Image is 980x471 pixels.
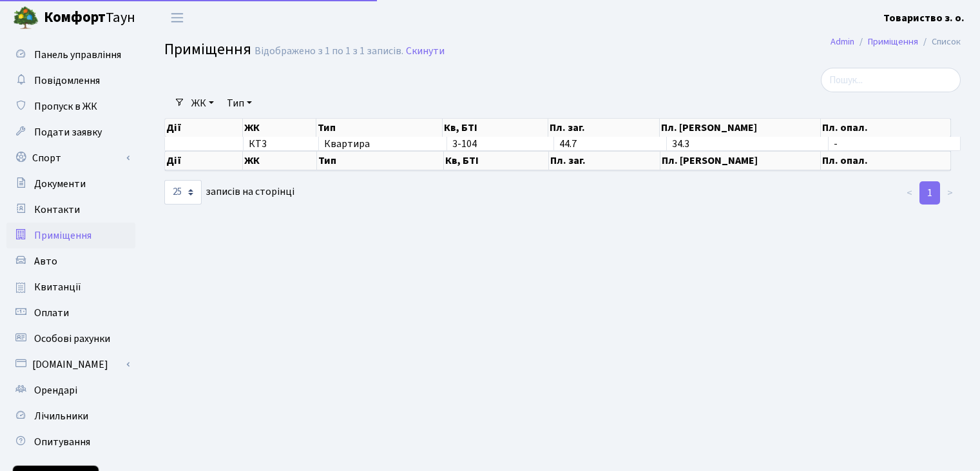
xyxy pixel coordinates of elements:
[6,429,135,455] a: Опитування
[406,45,445,57] a: Скинути
[6,68,135,94] a: Повідомлення
[6,42,135,68] a: Панель управління
[186,92,219,114] a: ЖК
[34,254,57,268] span: Авто
[834,137,838,151] span: -
[821,119,951,137] th: Пл. опал.
[44,7,106,28] b: Комфорт
[831,35,854,48] a: Admin
[919,181,940,205] a: 1
[164,38,251,61] span: Приміщення
[660,151,820,170] th: Пл. [PERSON_NAME]
[811,28,980,55] nav: breadcrumb
[34,306,69,320] span: Оплати
[6,326,135,352] a: Особові рахунки
[443,119,548,137] th: Кв, БТІ
[34,203,80,217] span: Контакти
[548,119,660,137] th: Пл. заг.
[6,248,135,274] a: Авто
[444,151,550,170] th: Кв, БТІ
[6,145,135,171] a: Спорт
[821,151,951,170] th: Пл. опал.
[165,119,243,137] th: Дії
[34,74,100,88] span: Повідомлення
[243,119,317,137] th: ЖК
[559,137,577,151] span: 44.7
[6,119,135,145] a: Подати заявку
[6,171,135,197] a: Документи
[868,35,918,48] a: Приміщення
[34,177,86,191] span: Документи
[222,92,257,114] a: Тип
[6,197,135,223] a: Контакти
[672,137,689,151] span: 34.3
[324,139,442,149] span: Квартира
[34,228,91,243] span: Приміщення
[452,137,477,151] span: 3-104
[44,7,135,29] span: Таун
[34,383,77,397] span: Орендарі
[161,7,193,28] button: Переключити навігацію
[34,48,121,62] span: Панель управління
[164,180,202,205] select: записів на сторінці
[821,68,961,92] input: Пошук...
[6,352,135,377] a: [DOMAIN_NAME]
[6,377,135,403] a: Орендарі
[249,139,312,149] span: КТ3
[660,119,820,137] th: Пл. [PERSON_NAME]
[34,99,97,114] span: Пропуск в ЖК
[6,403,135,429] a: Лічильники
[34,280,81,294] span: Квитанції
[34,409,88,423] span: Лічильники
[243,151,317,170] th: ЖК
[883,11,965,25] b: Товариство з. о.
[165,151,243,170] th: Дії
[6,223,135,248] a: Приміщення
[918,35,961,49] li: Список
[255,45,403,57] div: Відображено з 1 по 1 з 1 записів.
[164,180,294,205] label: записів на сторінці
[6,300,135,326] a: Оплати
[317,151,444,170] th: Тип
[316,119,443,137] th: Тип
[6,94,135,119] a: Пропуск в ЖК
[883,10,965,26] a: Товариство з. о.
[34,435,90,449] span: Опитування
[34,332,110,346] span: Особові рахунки
[13,5,39,31] img: logo.png
[6,274,135,300] a: Квитанції
[549,151,660,170] th: Пл. заг.
[34,125,102,139] span: Подати заявку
